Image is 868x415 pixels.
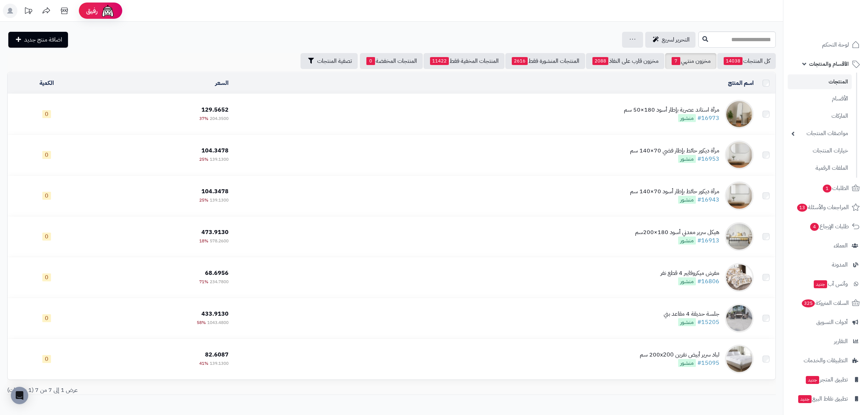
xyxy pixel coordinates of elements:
img: مرآة ديكور حائط بإطار أسود 70×140 سم [725,181,754,210]
span: التقارير [834,336,848,346]
div: مرآة ديكور حائط بإطار أسود 70×140 سم [630,187,719,196]
span: السلات المتروكة [801,298,849,308]
span: طلبات الإرجاع [809,221,849,232]
span: تطبيق المتجر [805,375,848,385]
a: الكمية [39,79,54,87]
a: اسم المنتج [728,79,754,87]
img: هيكل سرير معدني أسود 180×200سم [725,222,754,251]
span: الأقسام والمنتجات [809,59,849,69]
a: #16973 [697,114,719,122]
span: 4 [810,223,819,231]
a: مخزون منتهي7 [665,53,716,69]
div: مرآة ديكور حائط بإطار فضي 70×140 سم [630,147,719,155]
span: 473.9130 [201,228,229,237]
img: مفرش ميكروفايبر 4 قطع نفر [725,263,754,292]
span: جديد [806,376,819,384]
a: المدونة [788,256,864,273]
a: التطبيقات والخدمات [788,352,864,369]
span: 104.3478 [201,187,229,196]
span: 18% [199,238,208,244]
a: الأقسام [788,91,852,107]
img: مرآة ديكور حائط بإطار فضي 70×140 سم [725,141,754,169]
span: الطلبات [822,183,849,193]
a: المراجعات والأسئلة13 [788,199,864,216]
span: 0 [42,233,51,241]
a: المنتجات المنشورة فقط2616 [505,53,585,69]
span: اضافة منتج جديد [24,35,62,44]
div: Open Intercom Messenger [11,387,28,404]
span: لوحة التحكم [822,40,849,50]
div: لباد سرير أبيض نفرين 200x200 سم [640,351,719,359]
a: تطبيق نقاط البيعجديد [788,390,864,407]
span: 1043.4800 [207,319,229,326]
a: العملاء [788,237,864,254]
img: لباد سرير أبيض نفرين 200x200 سم [725,345,754,373]
span: 58% [197,319,206,326]
a: الطلبات1 [788,180,864,197]
a: تطبيق المتجرجديد [788,371,864,388]
span: 0 [42,192,51,200]
a: #16806 [697,277,719,286]
img: ai-face.png [101,4,115,18]
span: 41% [199,360,208,367]
span: 14038 [724,57,743,65]
span: منشور [678,155,696,163]
span: 2616 [512,57,528,65]
span: 25% [199,156,208,163]
span: 37% [199,115,208,122]
span: منشور [678,359,696,367]
span: 104.3478 [201,146,229,155]
span: وآتس آب [813,279,848,289]
span: 139.1300 [210,156,229,163]
span: أدوات التسويق [816,317,848,327]
span: 578.2600 [210,238,229,244]
span: منشور [678,318,696,326]
span: العملاء [834,241,848,251]
span: 0 [366,57,375,65]
span: 13 [797,204,807,212]
a: اضافة منتج جديد [8,32,68,48]
img: مرآة استاند عصرية بإطار أسود 180×50 سم [725,100,754,129]
a: السلات المتروكة325 [788,294,864,312]
div: جلسة حديقة 4 مقاعد بني [664,310,719,318]
a: مخزون قارب على النفاذ2088 [586,53,664,69]
span: 25% [199,197,208,203]
span: 2088 [592,57,608,65]
span: التطبيقات والخدمات [804,355,848,366]
span: التحرير لسريع [662,35,690,44]
div: عرض 1 إلى 7 من 7 (1 صفحات) [2,386,392,394]
a: لوحة التحكم [788,36,864,53]
div: هيكل سرير معدني أسود 180×200سم [635,228,719,237]
button: تصفية المنتجات [301,53,358,69]
span: 7 [672,57,680,65]
div: مفرش ميكروفايبر 4 قطع نفر [660,269,719,277]
a: #16913 [697,236,719,245]
a: مواصفات المنتجات [788,126,852,141]
a: الملفات الرقمية [788,160,852,176]
span: 0 [42,273,51,281]
a: #16953 [697,155,719,163]
span: 139.1300 [210,197,229,203]
span: منشور [678,196,696,204]
a: الماركات [788,108,852,124]
span: 68.6956 [205,269,229,277]
a: التقارير [788,333,864,350]
span: 129.5652 [201,105,229,114]
img: جلسة حديقة 4 مقاعد بني [725,304,754,333]
a: طلبات الإرجاع4 [788,218,864,235]
a: السعر [215,79,229,87]
a: كل المنتجات14038 [717,53,776,69]
span: منشور [678,237,696,245]
a: خيارات المنتجات [788,143,852,159]
span: جديد [798,395,812,403]
span: منشور [678,114,696,122]
a: المنتجات المخفضة0 [360,53,423,69]
a: أدوات التسويق [788,314,864,331]
span: تصفية المنتجات [317,57,352,65]
span: 1 [823,185,831,193]
a: وآتس آبجديد [788,275,864,293]
span: منشور [678,277,696,285]
span: 0 [42,151,51,159]
span: 433.9130 [201,310,229,318]
span: 234.7800 [210,278,229,285]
